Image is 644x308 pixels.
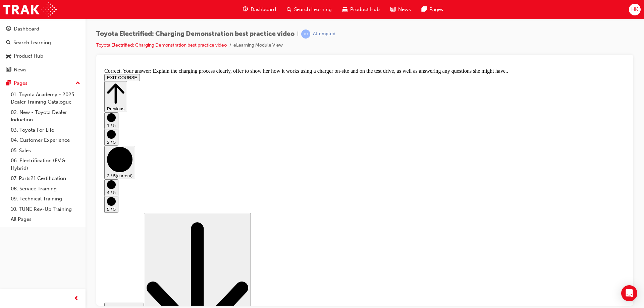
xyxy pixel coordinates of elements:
span: Toyota Electrified: Charging Demonstration best practice video [96,30,294,38]
span: Pages [429,6,443,13]
a: car-iconProduct Hub [337,3,385,16]
span: learningRecordVerb_ATTEMPT-icon [301,29,310,39]
span: guage-icon [6,26,11,32]
button: 3 / 5(current) [3,80,34,114]
a: News [3,64,83,76]
a: 07. Parts21 Certification [8,173,83,184]
span: pages-icon [422,5,427,14]
img: Trak [3,2,57,17]
div: Search Learning [13,39,51,47]
span: Search Learning [294,6,332,13]
span: 2 / 5 [5,74,14,79]
button: 5 / 5 [3,131,17,147]
span: News [398,6,411,13]
span: HK [631,6,638,13]
a: news-iconNews [385,3,416,16]
button: Pages [3,77,83,89]
a: pages-iconPages [416,3,448,16]
span: up-icon [75,79,80,88]
span: news-icon [6,67,11,73]
span: pages-icon [6,80,11,86]
li: eLearning Module View [233,42,283,49]
button: 1 / 5 [3,47,17,64]
span: car-icon [342,5,347,14]
button: HK [629,4,641,15]
span: (current) [14,108,31,113]
div: Attempted [313,31,335,37]
div: Product Hub [14,52,43,60]
a: All Pages [8,214,83,225]
button: EXIT COURSE [3,9,38,16]
span: search-icon [287,5,291,14]
span: | [297,30,299,38]
a: 03. Toyota For Life [8,125,83,135]
span: Product Hub [350,6,380,13]
div: News [14,66,26,74]
a: Search Learning [3,37,83,49]
span: news-icon [390,5,395,14]
button: 2 / 5 [3,64,17,80]
a: 02. New - Toyota Dealer Induction [8,107,83,125]
a: Toyota Electrified: Charging Demonstration best practice video [96,42,227,48]
a: 01. Toyota Academy - 2025 Dealer Training Catalogue [8,89,83,107]
span: car-icon [6,53,11,59]
span: search-icon [6,40,11,46]
div: Dashboard [14,25,39,33]
span: prev-icon [74,295,79,303]
span: 3 / 5 [5,108,14,113]
a: Product Hub [3,50,83,62]
a: 09. Technical Training [8,194,83,204]
span: 1 / 5 [5,58,14,63]
a: Dashboard [3,23,83,35]
button: DashboardSearch LearningProduct HubNews [3,21,83,77]
a: 06. Electrification (EV & Hybrid) [8,156,83,173]
div: Pages [14,79,28,87]
a: 10. TUNE Rev-Up Training [8,204,83,214]
a: 05. Sales [8,145,83,156]
a: guage-iconDashboard [237,3,281,16]
span: Previous [5,41,23,46]
div: Correct. Your answer: Explain the charging process clearly, offer to show her how it works using ... [3,3,524,9]
span: 5 / 5 [5,141,14,146]
button: Previous [3,16,25,47]
span: Dashboard [251,6,276,13]
button: 4 / 5 [3,114,17,131]
div: Step controls [3,16,524,291]
span: 4 / 5 [5,125,14,130]
a: 08. Service Training [8,184,83,194]
a: search-iconSearch Learning [281,3,337,16]
div: Open Intercom Messenger [621,285,637,301]
span: guage-icon [243,5,248,14]
a: 04. Customer Experience [8,135,83,145]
